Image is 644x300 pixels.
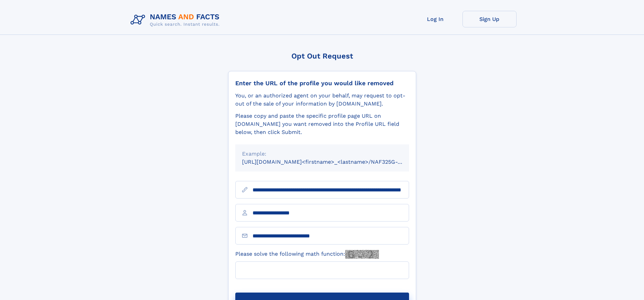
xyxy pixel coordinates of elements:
a: Log In [408,11,462,27]
div: Opt Out Request [228,52,416,60]
label: Please solve the following math function: [235,250,379,259]
img: Logo Names and Facts [128,11,225,29]
a: Sign Up [462,11,517,27]
div: Enter the URL of the profile you would like removed [235,79,409,87]
small: [URL][DOMAIN_NAME]<firstname>_<lastname>/NAF325G-xxxxxxxx [242,159,422,165]
div: Please copy and paste the specific profile page URL on [DOMAIN_NAME] you want removed into the Pr... [235,112,409,136]
div: You, or an authorized agent on your behalf, may request to opt-out of the sale of your informatio... [235,92,409,108]
div: Example: [242,150,402,158]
